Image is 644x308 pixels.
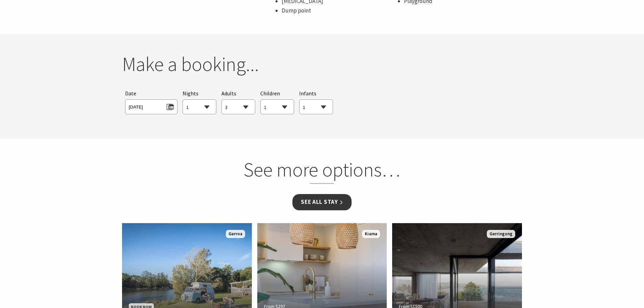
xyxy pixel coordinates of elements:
[129,101,174,111] span: [DATE]
[183,89,198,98] span: Nights
[122,52,522,76] h2: Make a booking...
[362,230,380,238] span: Kiama
[221,90,236,97] span: Adults
[193,158,451,184] h2: See more options…
[487,230,515,238] span: Gerringong
[125,90,136,97] span: Date
[260,90,280,97] span: Children
[292,194,351,210] a: See all Stay
[226,230,245,238] span: Gerroa
[125,89,177,115] div: Please choose your desired arrival date
[299,90,316,97] span: Infants
[282,6,397,15] li: Dump point
[183,89,216,115] div: Choose a number of nights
